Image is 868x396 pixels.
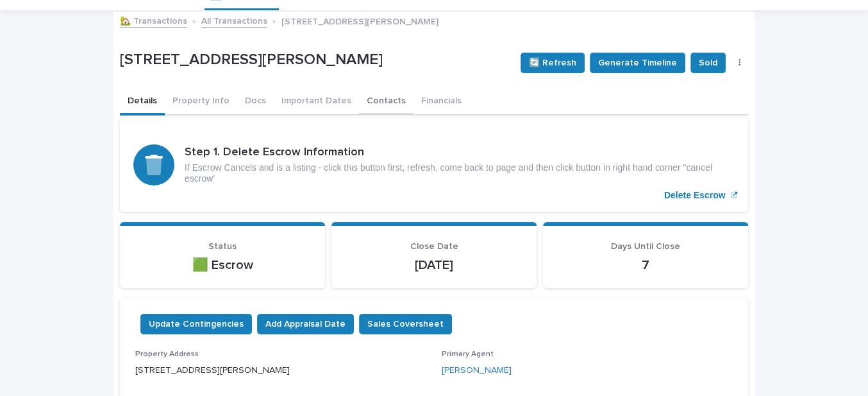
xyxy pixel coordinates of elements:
h3: Step 1. Delete Escrow Information [185,146,735,160]
a: [PERSON_NAME] [442,364,512,377]
p: [STREET_ADDRESS][PERSON_NAME] [281,13,438,28]
a: 🏡 Transactions [120,13,187,28]
button: Important Dates [274,89,359,116]
button: Sold [690,53,726,73]
span: Status [208,242,237,251]
span: Primary Agent [442,350,494,358]
p: 7 [558,257,733,273]
p: [STREET_ADDRESS][PERSON_NAME] [120,51,510,69]
button: 🔄 Refresh [521,53,585,73]
span: Close Date [410,242,458,251]
span: Generate Timeline [598,56,677,69]
a: Delete Escrow [120,118,748,212]
button: Docs [237,89,274,116]
span: Add Appraisal Date [265,318,346,331]
button: Financials [413,89,469,116]
p: [DATE] [347,257,521,273]
button: Update Contingencies [140,314,252,334]
span: 🔄 Refresh [529,56,576,69]
a: All Transactions [201,13,267,28]
p: [STREET_ADDRESS][PERSON_NAME] [135,364,426,377]
button: Add Appraisal Date [257,314,354,334]
p: If Escrow Cancels and is a listing - click this button first, refresh, come back to page and then... [185,162,735,184]
span: Sales Coversheet [367,318,444,331]
span: Sold [699,56,717,69]
span: Update Contingencies [149,318,244,331]
span: Days Until Close [611,242,680,251]
button: Contacts [359,89,413,116]
button: Property Info [165,89,237,116]
span: Property Address [135,350,199,358]
button: Generate Timeline [590,53,685,73]
p: 🟩 Escrow [135,257,310,273]
button: Details [120,89,165,116]
p: Delete Escrow [664,190,726,201]
button: Sales Coversheet [359,314,452,334]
